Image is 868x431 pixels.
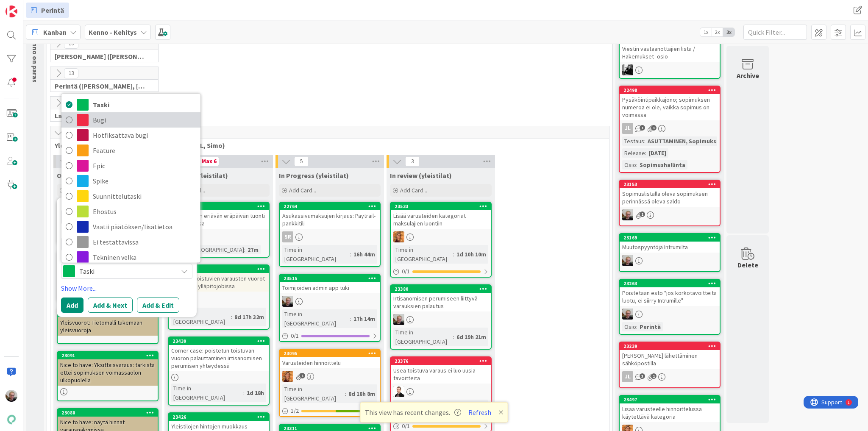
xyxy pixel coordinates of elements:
div: JL [622,371,633,382]
div: 23376 [391,357,491,365]
span: : [231,312,232,322]
div: 23321Varataan toistuvien varausten vuorot kalenterin ylläpitojobissa [169,265,269,292]
div: 22764 [284,203,380,209]
div: 8d 18h 8m [346,389,377,398]
a: 23263Poistetaan esto "jos korkotavoitteita luotu, ei siirry Intrumille"JHOsio:Perintä [619,279,721,335]
div: 22342Yleisvuorot: Tietomalli tukemaan yleisvuoroja [58,309,158,336]
div: 17h 14m [351,314,377,323]
span: Suunnittelutaski [93,190,196,203]
span: 2x [712,28,723,36]
span: Kanban [43,27,67,37]
a: 22764Asukassivumaksujen kirjaus: Paytrail-pankkitiliSRTime in [GEOGRAPHIC_DATA]:16h 44m [279,202,381,267]
div: Osio [622,160,636,170]
a: 23239[PERSON_NAME] lähettäminen sähköpostillaJL [619,342,721,388]
div: 1d 10h 10m [454,250,488,259]
img: JH [393,314,404,325]
div: Viestin vastaanottajien lista / Hakemukset -osio [620,43,720,62]
img: VP [393,386,404,397]
img: avatar [6,414,17,425]
div: 23439 [172,338,269,344]
span: Perintä (Jaakko, PetriH, MikkoV, Pasi) [55,82,147,90]
div: KM [620,64,720,75]
span: : [350,250,351,259]
span: Taski [79,265,173,277]
div: 23095Varusteiden hinnoittelu [280,350,380,368]
div: Archive [737,70,759,81]
div: 8d 17h 32m [232,312,266,322]
div: Pysäköintipaikkajono; sopimuksen numeroa ei ole, vaikka sopimus on voimassa [620,94,720,120]
span: 0 / 1 [402,267,410,276]
div: Asukassivumaksujen kirjaus: Paytrail-pankkitili [280,210,380,229]
div: 23321 [172,266,269,272]
div: JL [622,123,633,134]
span: 1x [700,28,712,36]
div: Release [622,148,645,158]
input: Quick Filter... [743,25,807,40]
div: Viestin vastaanottajien lista / Hakemukset -osio [620,36,720,62]
span: : [644,136,645,146]
div: Perintä [637,322,663,331]
span: Laskutusryhmä (Antti, Keijo) [55,111,147,120]
div: 23080 [61,410,158,416]
div: 1 [44,3,46,10]
div: 23239[PERSON_NAME] lähettäminen sähköpostilla [620,342,720,369]
span: : [345,389,346,398]
div: Time in [GEOGRAPHIC_DATA] [171,308,231,326]
a: 23169Muutospyyntöjä IntrumiltaJH [619,233,721,272]
div: Lisää varusteiden kategoriat maksulajien luontiin [391,210,491,229]
button: Add & Edit [137,298,179,313]
span: Tekninen velka [93,251,196,264]
span: : [453,250,454,259]
div: 23095 [280,350,380,357]
img: JH [622,209,633,220]
div: Varusteiden hinnoittelu [280,357,380,368]
div: Usea toistuva varaus ei luo uusia tavoitteita [391,365,491,384]
div: Lisää varusteelle hinnoittelussa käytettävä kategoria [620,403,720,422]
a: Vaatii päätöksen/lisätietoa [61,219,200,234]
a: 23380Irtisanomisen perumiseen liittyvä varauksien palautusJHTime in [GEOGRAPHIC_DATA]:6d 19h 21m [390,284,492,350]
div: Time in [GEOGRAPHIC_DATA] [282,309,350,328]
div: 23562Sopimuksen eriävän eräpäivän tuonti datasiirrossa [169,203,269,229]
div: 23533 [391,203,491,210]
a: 22498Pysäköintipaikkajono; sopimuksen numeroa ei ole, vaikka sopimus on voimassaJLTestaus:ASUTTAM... [619,86,721,173]
div: 22764 [280,203,380,210]
span: Label [61,256,76,262]
div: Time in [GEOGRAPHIC_DATA] [393,328,453,346]
span: 0 / 1 [402,422,410,431]
div: 0/1 [391,266,491,277]
span: Perintä [41,5,64,15]
div: Poistetaan esto "jos korkotavoitteita luotu, ei siirry Intrumille" [620,287,720,306]
div: 23380Irtisanomisen perumiseen liittyvä varauksien palautus [391,285,491,311]
span: 3 [640,373,645,379]
a: Spike [61,173,200,189]
div: JH [280,296,380,307]
span: 13 [64,68,78,78]
div: Testaus [622,136,644,146]
div: JL [620,123,720,134]
div: 23263Poistetaan esto "jos korkotavoitteita luotu, ei siirry Intrumille" [620,280,720,306]
a: 23153Sopimuslistalla oleva sopimuksen perinnässä oleva saldoJH [619,180,721,226]
div: 16h 44m [351,250,377,259]
div: JH [391,314,491,325]
span: Support [18,1,39,11]
a: 22342Yleisvuorot: Tietomalli tukemaan yleisvuoroja [57,309,159,344]
a: Epic [61,158,200,173]
div: 22764Asukassivumaksujen kirjaus: Paytrail-pankkitili [280,203,380,229]
div: 1/2 [280,406,380,416]
button: Add [61,298,83,313]
div: TL [169,294,269,305]
div: 23091 [61,353,158,359]
div: 23091Nice to have: Yksittäisvaraus: tarkista ettei sopimuksen voimassaolon ulkopuolella [58,352,158,386]
div: 23515Toimijoiden admin app tuki [280,275,380,293]
span: 1 [300,373,305,378]
div: 27m [245,245,261,254]
a: Suunnittelutaski [61,189,200,204]
div: 23376Usea toistuva varaus ei luo uusia tavoitteita [391,357,491,384]
span: 1 [640,125,645,131]
a: 23562Sopimuksen eriävän eräpäivän tuonti datasiirrossaJHTime in [GEOGRAPHIC_DATA]:27m [168,202,270,258]
div: Muutospyyntöjä Intrumilta [620,242,720,253]
div: ASUTTAMINEN, Sopimukset [645,136,725,146]
div: 23169 [620,234,720,242]
span: Feature [93,144,196,157]
div: 23169Muutospyyntöjä Intrumilta [620,234,720,253]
